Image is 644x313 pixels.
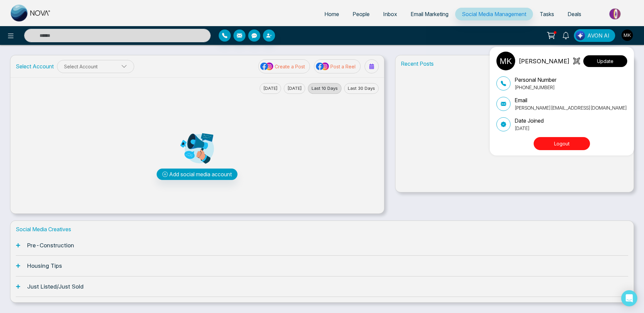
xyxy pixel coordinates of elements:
[583,55,627,67] button: Update
[515,125,544,132] p: [DATE]
[515,96,627,104] p: Email
[515,104,627,111] p: [PERSON_NAME][EMAIL_ADDRESS][DOMAIN_NAME]
[621,290,637,306] div: Open Intercom Messenger
[515,76,556,84] p: Personal Number
[519,57,570,66] p: [PERSON_NAME]
[515,117,544,125] p: Date Joined
[515,84,556,91] p: [PHONE_NUMBER]
[534,137,590,150] button: Logout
